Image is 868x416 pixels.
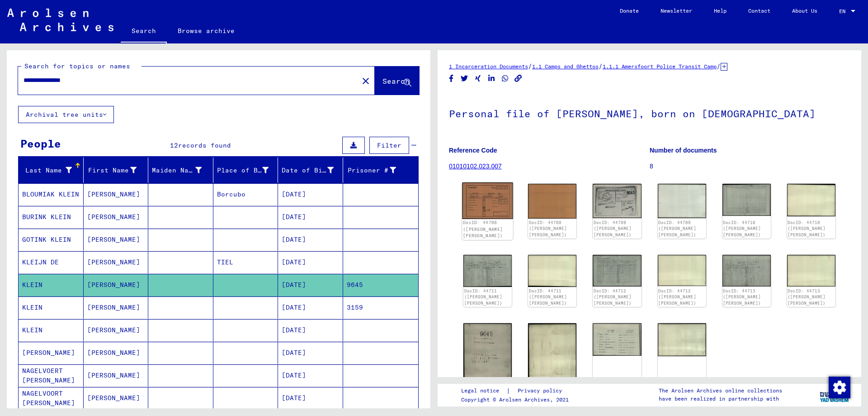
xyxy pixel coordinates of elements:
[464,288,502,306] a: DocID: 44711 ([PERSON_NAME] [PERSON_NAME])
[722,184,771,216] img: 001.jpg
[19,251,84,273] mat-cell: KLEIJN DE
[377,141,401,149] span: Filter
[722,255,771,287] img: 001.jpg
[347,163,408,177] div: Prisoner #
[360,76,371,86] mat-icon: close
[84,387,149,409] mat-cell: [PERSON_NAME]
[369,137,409,154] button: Filter
[603,63,717,70] a: 1.1.1 Amersfoort Police Transit Camp
[787,255,835,287] img: 002.jpg
[278,342,343,364] mat-cell: [DATE]
[19,387,84,409] mat-cell: NAGELVOORT [PERSON_NAME]
[213,251,278,273] mat-cell: TIEL
[152,163,213,177] div: Maiden Name
[514,73,523,84] button: Copy link
[278,229,343,251] mat-cell: [DATE]
[723,220,761,237] a: DocID: 44710 ([PERSON_NAME] [PERSON_NAME])
[84,158,149,183] mat-header-cell: First Name
[461,386,573,396] div: |
[529,220,567,237] a: DocID: 44708 ([PERSON_NAME] [PERSON_NAME])
[449,93,850,133] h1: Personal file of [PERSON_NAME], born on [DEMOGRAPHIC_DATA]
[278,206,343,228] mat-cell: [DATE]
[487,73,496,84] button: Share on LinkedIn
[463,323,512,395] img: 001.jpg
[788,220,826,237] a: DocID: 44710 ([PERSON_NAME] [PERSON_NAME])
[19,342,84,364] mat-cell: [PERSON_NAME]
[528,255,576,287] img: 002.jpg
[594,220,632,237] a: DocID: 44709 ([PERSON_NAME] [PERSON_NAME])
[787,184,835,216] img: 002.jpg
[178,141,231,149] span: records found
[170,141,178,149] span: 12
[594,288,632,306] a: DocID: 44712 ([PERSON_NAME] [PERSON_NAME])
[658,184,706,218] img: 002.jpg
[449,147,497,154] b: Reference Code
[343,158,419,183] mat-header-cell: Prisoner #
[473,73,483,84] button: Share on Xing
[449,163,502,170] a: 01010102.023.007
[84,274,149,296] mat-cell: [PERSON_NAME]
[22,166,72,175] div: Last Name
[24,62,130,70] mat-label: Search for topics or names
[829,377,850,398] img: Change consent
[84,342,149,364] mat-cell: [PERSON_NAME]
[788,288,826,306] a: DocID: 44713 ([PERSON_NAME] [PERSON_NAME])
[599,62,603,70] span: /
[87,166,137,175] div: First Name
[593,255,641,287] img: 001.jpg
[18,106,114,123] button: Archival tree units
[278,296,343,319] mat-cell: [DATE]
[461,386,506,396] a: Legal notice
[347,166,396,175] div: Prisoner #
[84,183,149,206] mat-cell: [PERSON_NAME]
[84,296,149,319] mat-cell: [PERSON_NAME]
[19,229,84,251] mat-cell: GOTINK KLEIN
[20,135,61,152] div: People
[529,288,567,306] a: DocID: 44711 ([PERSON_NAME] [PERSON_NAME])
[723,288,761,306] a: DocID: 44713 ([PERSON_NAME] [PERSON_NAME])
[462,182,513,219] img: 001.jpg
[650,147,717,154] b: Number of documents
[357,72,375,90] button: Clear
[282,166,334,175] div: Date of Birth
[152,166,202,175] div: Maiden Name
[19,158,84,183] mat-header-cell: Last Name
[500,73,510,84] button: Share on WhatsApp
[84,229,149,251] mat-cell: [PERSON_NAME]
[84,206,149,228] mat-cell: [PERSON_NAME]
[217,166,269,175] div: Place of Birth
[19,296,84,319] mat-cell: KLEIN
[528,323,576,396] img: 002.jpg
[19,183,84,206] mat-cell: BLOUMIAK KLEIN
[839,8,849,14] span: EN
[650,162,850,171] p: 8
[528,62,532,70] span: /
[463,220,503,239] a: DocID: 44708 ([PERSON_NAME] [PERSON_NAME])
[19,319,84,341] mat-cell: KLEIN
[278,364,343,387] mat-cell: [DATE]
[84,364,149,387] mat-cell: [PERSON_NAME]
[278,183,343,206] mat-cell: [DATE]
[121,20,167,43] a: Search
[532,63,599,70] a: 1.1 Camps and Ghettos
[19,364,84,387] mat-cell: NAGELVOERT [PERSON_NAME]
[84,319,149,341] mat-cell: [PERSON_NAME]
[510,386,573,396] a: Privacy policy
[7,9,113,31] img: Arolsen_neg.svg
[343,274,419,296] mat-cell: 9645
[658,323,706,356] img: 002.jpg
[659,387,782,395] p: The Arolsen Archives online collections
[278,251,343,273] mat-cell: [DATE]
[658,288,696,306] a: DocID: 44712 ([PERSON_NAME] [PERSON_NAME])
[87,163,148,177] div: First Name
[19,274,84,296] mat-cell: KLEIN
[659,395,782,403] p: have been realized in partnership with
[447,73,456,84] button: Share on Facebook
[528,184,576,219] img: 002.jpg
[460,73,469,84] button: Share on Twitter
[463,255,512,287] img: 001.jpg
[375,67,419,95] button: Search
[278,274,343,296] mat-cell: [DATE]
[84,251,149,273] mat-cell: [PERSON_NAME]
